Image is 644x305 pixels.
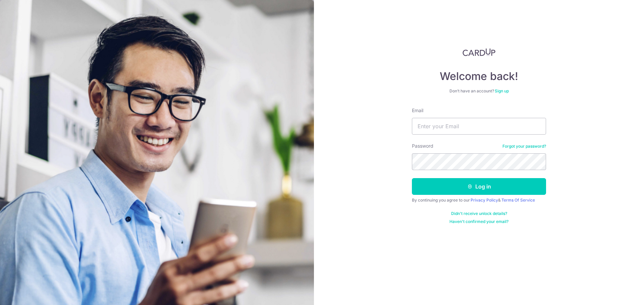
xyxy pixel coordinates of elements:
label: Password [412,143,433,149]
div: By continuing you agree to our & [412,198,546,203]
button: Log in [412,178,546,195]
h4: Welcome back! [412,70,546,83]
a: Terms Of Service [501,198,535,203]
a: Forgot your password? [502,144,546,149]
a: Didn't receive unlock details? [451,211,507,216]
div: Don’t have an account? [412,88,546,94]
img: CardUp Logo [463,48,495,56]
a: Sign up [495,88,509,93]
a: Privacy Policy [471,198,498,203]
input: Enter your Email [412,118,546,135]
label: Email [412,107,423,114]
a: Haven't confirmed your email? [449,219,508,224]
